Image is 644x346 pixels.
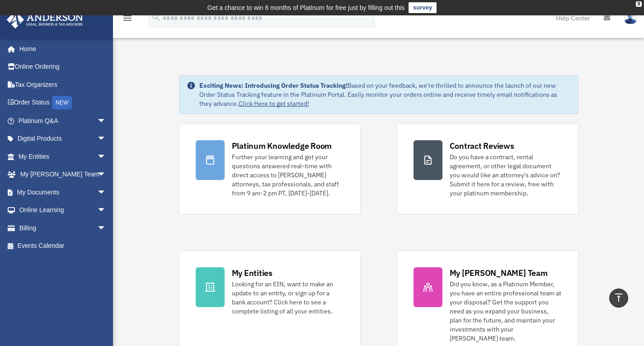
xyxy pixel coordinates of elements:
a: My Entitiesarrow_drop_down [6,147,120,166]
strong: Exciting News: Introducing Order Status Tracking! [199,81,348,90]
span: arrow_drop_down [97,112,115,130]
a: Home [6,40,115,58]
a: My Documentsarrow_drop_down [6,183,120,201]
a: Billingarrow_drop_down [6,219,120,237]
div: Contract Reviews [450,140,514,152]
div: Based on your feedback, we're thrilled to announce the launch of our new Order Status Tracking fe... [199,81,571,108]
div: My [PERSON_NAME] Team [450,267,548,279]
a: Events Calendar [6,237,120,255]
a: Order StatusNEW [6,94,120,112]
a: Online Ordering [6,58,120,76]
a: Digital Productsarrow_drop_down [6,130,120,148]
a: Contract Reviews Do you have a contract, rental agreement, or other legal document you would like... [397,123,578,214]
span: arrow_drop_down [97,166,115,184]
a: Platinum Q&Aarrow_drop_down [6,112,120,130]
img: Anderson Advisors Platinum Portal [4,11,86,28]
a: Online Learningarrow_drop_down [6,201,120,219]
span: arrow_drop_down [97,130,115,148]
div: Further your learning and get your questions answered real-time with direct access to [PERSON_NAM... [232,152,344,198]
a: menu [122,16,133,24]
a: Platinum Knowledge Room Further your learning and get your questions answered real-time with dire... [179,123,361,214]
a: survey [409,2,437,13]
i: vertical_align_top [613,292,624,303]
div: Get a chance to win 6 months of Platinum for free just by filling out this [207,2,405,13]
a: My [PERSON_NAME] Teamarrow_drop_down [6,166,120,184]
span: arrow_drop_down [97,201,115,220]
span: arrow_drop_down [97,219,115,237]
span: arrow_drop_down [97,183,115,202]
a: Tax Organizers [6,76,120,94]
div: NEW [52,96,72,109]
span: arrow_drop_down [97,147,115,166]
i: search [151,12,161,22]
div: Looking for an EIN, want to make an update to an entity, or sign up for a bank account? Click her... [232,280,344,316]
i: menu [122,13,133,24]
a: vertical_align_top [609,289,628,308]
a: Click Here to get started! [239,100,309,108]
div: Platinum Knowledge Room [232,140,332,152]
div: My Entities [232,267,273,279]
div: Do you have a contract, rental agreement, or other legal document you would like an attorney's ad... [450,152,562,198]
div: Did you know, as a Platinum Member, you have an entire professional team at your disposal? Get th... [450,280,562,343]
img: User Pic [624,11,637,24]
div: close [636,1,642,7]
